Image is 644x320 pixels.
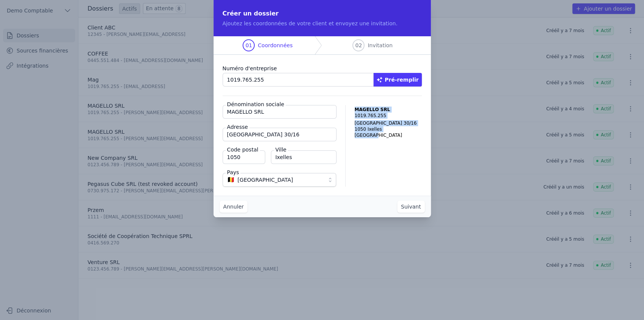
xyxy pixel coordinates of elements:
[223,173,336,187] button: 🇧🇪 [GEOGRAPHIC_DATA]
[373,73,422,87] button: Pré-remplir
[227,178,235,182] span: 🇧🇪
[238,175,293,184] span: [GEOGRAPHIC_DATA]
[355,113,422,119] p: 1019.765.255
[223,64,422,73] label: Numéro d'entreprise
[355,42,362,49] span: 02
[397,201,425,213] button: Suivant
[223,9,422,18] h2: Créer un dossier
[258,42,292,49] span: Coordonnées
[355,126,422,132] p: 1050 Ixelles
[226,146,260,153] label: Code postal
[355,120,422,126] p: [GEOGRAPHIC_DATA] 30/16
[355,132,422,138] p: [GEOGRAPHIC_DATA]
[223,20,422,27] p: Ajoutez les coordonnées de votre client et envoyez une invitation.
[367,42,392,49] span: Invitation
[246,42,252,49] span: 01
[226,100,286,108] label: Dénomination sociale
[214,36,431,55] nav: Progress
[220,201,247,213] button: Annuler
[226,169,241,176] label: Pays
[355,107,422,113] p: MAGELLO SRL
[226,123,249,131] label: Adresse
[274,146,288,153] label: Ville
